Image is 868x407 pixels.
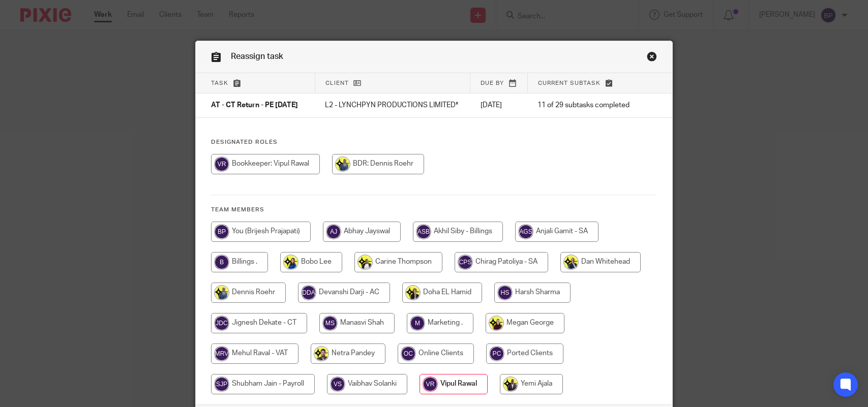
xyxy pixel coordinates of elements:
[325,80,349,86] span: Client
[481,80,504,86] span: Due by
[211,80,228,86] span: Task
[538,80,601,86] span: Current subtask
[647,51,657,65] a: Close this dialog window
[211,206,657,214] h4: Team members
[325,100,460,110] p: L2 - LYNCHPYN PRODUCTIONS LIMITED*
[481,100,517,110] p: [DATE]
[231,52,283,60] span: Reassign task
[211,102,298,109] span: AT - CT Return - PE [DATE]
[527,93,641,118] td: 11 of 29 subtasks completed
[211,138,657,146] h4: Designated Roles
